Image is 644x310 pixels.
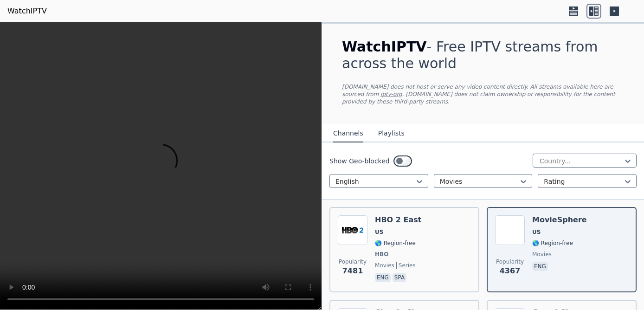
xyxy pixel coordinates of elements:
span: 🌎 Region-free [375,239,416,247]
span: 🌎 Region-free [532,239,573,247]
span: WatchIPTV [342,39,427,55]
span: 7481 [342,265,363,277]
h1: - Free IPTV streams from across the world [342,39,624,72]
img: MovieSphere [495,215,525,245]
a: iptv-org [380,91,402,97]
p: eng [375,273,391,282]
span: Popularity [496,258,524,265]
h6: MovieSphere [532,215,587,225]
label: Show Geo-blocked [329,156,390,166]
span: series [396,262,416,269]
span: US [532,228,541,236]
button: Playlists [378,125,405,142]
button: Channels [333,125,363,142]
span: HBO [375,251,388,258]
p: [DOMAIN_NAME] does not host or serve any video content directly. All streams available here are s... [342,83,624,105]
img: HBO 2 East [338,215,367,245]
span: US [375,228,383,236]
h6: HBO 2 East [375,215,421,225]
p: spa [393,273,406,282]
a: WatchIPTV [7,6,47,17]
p: eng [532,262,548,271]
span: movies [532,251,552,258]
span: 4367 [500,265,521,277]
span: Popularity [339,258,367,265]
span: movies [375,262,394,269]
